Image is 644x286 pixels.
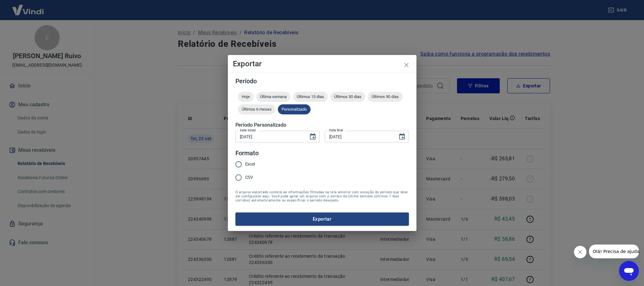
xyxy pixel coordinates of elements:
h4: Exportar [233,60,411,68]
div: Personalizado [278,104,311,114]
legend: Formato [235,149,259,158]
div: Última semana [256,92,290,102]
button: close [399,58,414,73]
label: Data inicial [240,128,256,133]
div: Últimos 15 dias [293,92,328,102]
button: Choose date, selected date is 23 de set de 2025 [396,130,408,143]
div: Últimos 90 dias [368,92,403,102]
h5: Período [235,78,409,84]
span: Personalizado [278,107,311,112]
input: DD/MM/YYYY [325,131,393,142]
span: Hoje [238,94,254,99]
span: Últimos 90 dias [368,94,403,99]
input: DD/MM/YYYY [235,131,304,142]
span: O arquivo exportado conterá as informações filtradas na tela anterior com exceção do período que ... [235,190,409,202]
div: Últimos 6 meses [238,104,275,114]
button: Choose date, selected date is 23 de set de 2025 [306,130,319,143]
span: CSV [245,174,253,181]
div: Últimos 30 dias [330,92,365,102]
iframe: Botão para abrir a janela de mensagens [619,261,639,281]
span: Últimos 6 meses [238,107,275,112]
div: Hoje [238,92,254,102]
span: Excel [245,161,255,168]
span: Olá! Precisa de ajuda? [4,4,53,9]
span: Últimos 30 dias [330,94,365,99]
iframe: Fechar mensagem [574,246,586,258]
iframe: Mensagem da empresa [589,245,639,258]
button: Exportar [235,212,409,226]
span: Última semana [256,94,290,99]
label: Data final [329,128,343,133]
span: Últimos 15 dias [293,94,328,99]
h5: Período Personalizado [235,122,409,128]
